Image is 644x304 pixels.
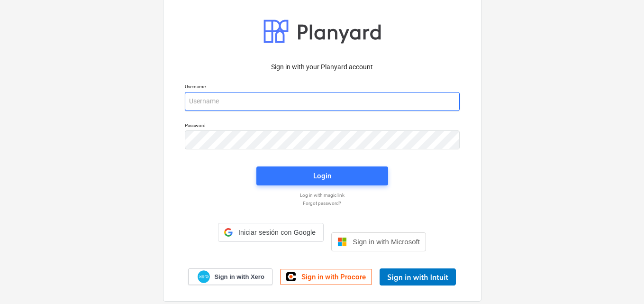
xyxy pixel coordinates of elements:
[180,192,464,198] a: Log in with magic link
[213,241,328,262] iframe: Botón Iniciar sesión con Google
[280,269,372,285] a: Sign in with Procore
[256,166,388,185] button: Login
[301,273,366,281] span: Sign in with Procore
[214,273,264,281] span: Sign in with Xero
[188,268,272,285] a: Sign in with Xero
[185,122,460,130] p: Password
[218,223,324,242] div: Iniciar sesión con Google
[353,238,420,246] span: Sign in with Microsoft
[198,270,210,283] img: Xero logo
[185,83,460,92] p: Username
[185,92,460,111] input: Username
[313,170,331,182] div: Login
[236,229,317,236] span: Iniciar sesión con Google
[185,62,460,72] p: Sign in with your Planyard account
[337,237,347,247] img: Microsoft logo
[180,200,464,206] a: Forgot password?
